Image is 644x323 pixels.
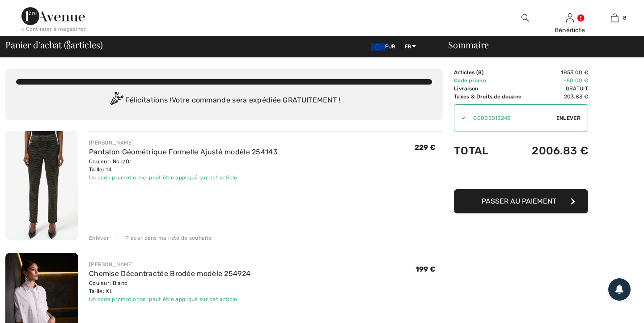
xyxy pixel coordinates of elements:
[611,13,619,23] img: Mon panier
[466,105,556,132] input: Code promo
[415,265,436,273] span: 199 €
[16,92,432,110] div: Félicitations ! Votre commande sera expédiée GRATUITEMENT !
[454,166,588,186] iframe: PayPal
[405,43,416,50] span: FR
[527,76,588,85] td: -50.00 €
[454,85,527,93] td: Livraison
[566,13,574,23] img: Mes infos
[437,40,639,49] div: Sommaire
[527,85,588,93] td: Gratuit
[454,114,466,122] div: ✔
[118,234,212,242] div: Placer dans ma liste de souhaits
[593,13,636,23] a: 8
[527,68,588,76] td: 1853.00 €
[21,25,86,33] div: < Continuer à magasiner
[5,40,102,49] span: Panier d'achat ( articles)
[454,136,527,166] td: Total
[623,14,627,22] span: 8
[21,7,85,25] img: 1ère Avenue
[527,93,588,101] td: 203.83 €
[89,148,278,156] a: Pantalon Géométrique Formelle Ajusté modèle 254143
[89,279,250,295] div: Couleur: Blanc Taille: XL
[89,234,109,242] div: Enlever
[566,13,574,22] a: Se connecter
[521,13,529,23] img: recherche
[527,136,588,166] td: 2006.83 €
[478,69,482,76] span: 8
[89,174,278,182] div: Un code promotionnel peut être appliqué sur cet article
[371,43,385,51] img: Euro
[5,131,78,240] img: Pantalon Géométrique Formelle Ajusté modèle 254143
[415,143,436,152] span: 229 €
[89,295,250,303] div: Un code promotionnel peut être appliqué sur cet article
[454,68,527,76] td: Articles ( )
[586,296,635,319] iframe: Ouvre un widget dans lequel vous pouvez chatter avec l’un de nos agents
[482,197,556,205] span: Passer au paiement
[107,92,125,110] img: Congratulation2.svg
[454,189,588,213] button: Passer au paiement
[89,269,250,278] a: Chemise Décontractée Brodée modèle 254924
[89,260,250,268] div: [PERSON_NAME]
[89,157,278,174] div: Couleur: Noir/Or Taille: 14
[454,76,527,85] td: Code promo
[371,43,399,50] span: EUR
[89,139,278,147] div: [PERSON_NAME]
[556,114,580,122] span: Enlever
[66,38,71,50] span: 8
[454,93,527,101] td: Taxes & Droits de douane
[548,25,592,35] div: Bénédicte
